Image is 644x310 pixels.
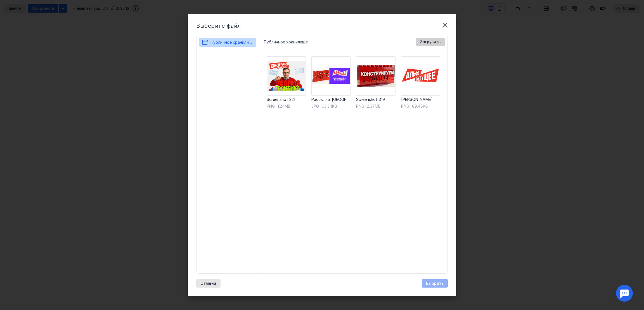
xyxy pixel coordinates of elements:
div: 2.37MB [356,103,395,109]
div: 1.24MB [267,103,306,109]
div: Screenshot_319 [356,97,395,102]
button: Отмена [196,279,221,288]
img: Screenshot_319.png [356,56,395,96]
div: Рассылка. [GEOGRAPHIC_DATA] [311,97,351,102]
span: Отмена [200,281,216,286]
div: png [356,103,364,109]
div: png [401,103,409,109]
div: jpg [311,103,319,109]
span: Публичное хранилище [210,40,254,45]
span: Загрузить [420,40,441,44]
img: Screenshot_321.png [267,56,306,96]
div: 89.48KB [401,103,440,109]
div: png [267,103,275,109]
button: Загрузить [416,38,445,46]
div: 63.34KB [311,103,351,109]
img: Рассылка. Шапка.jpg [311,56,351,96]
button: Публичное хранилище [202,38,254,47]
span: Выберите файл [196,22,241,29]
div: Screenshot_321 [267,97,306,102]
img: Лого Альфа Будущее.png [401,56,440,96]
div: [PERSON_NAME] [401,97,440,102]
